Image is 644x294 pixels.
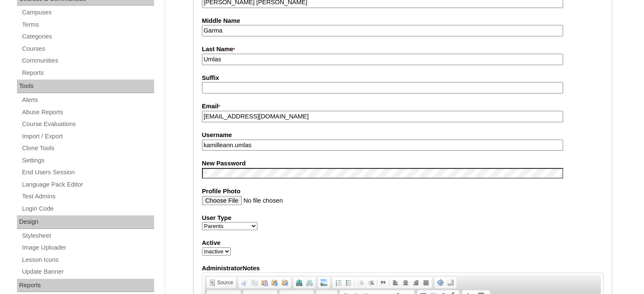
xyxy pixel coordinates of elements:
label: Profile Photo [202,187,603,196]
a: Show Blocks [445,278,456,287]
a: Cut [239,278,249,287]
a: Centre [401,278,411,287]
a: Test Admins [21,191,154,202]
a: Paste [260,278,270,287]
a: Source [207,278,235,287]
label: Active [202,239,603,247]
a: Justify [421,278,431,287]
a: Update Banner [21,267,154,277]
label: New Password [202,159,603,168]
a: Insert/Remove Bulleted List [343,278,354,287]
a: Lesson Icons [21,255,154,265]
div: Tools [17,80,154,93]
a: Import / Export [21,131,154,142]
a: Increase Indent [366,278,376,287]
a: Link [294,278,304,287]
a: Add Image [319,278,329,287]
label: Last Name [202,45,603,54]
a: Image Uploader [21,242,154,253]
a: Align Left [390,278,401,287]
a: End Users Session [21,167,154,178]
a: Paste from Word [280,278,290,287]
a: Courses [21,44,154,54]
a: Stylesheet [21,231,154,241]
div: Reports [17,279,154,292]
div: Design [17,215,154,229]
a: Course Evaluations [21,119,154,129]
a: Language Pack Editor [21,179,154,190]
a: Campuses [21,7,154,18]
a: Paste as plain text [270,278,280,287]
a: Insert/Remove Numbered List [333,278,343,287]
a: Align Right [411,278,421,287]
a: Terms [21,19,154,30]
a: Login Code [21,203,154,214]
a: Decrease Indent [356,278,366,287]
a: Abuse Reports [21,107,154,118]
a: Reports [21,68,154,78]
a: Categories [21,31,154,42]
label: User Type [202,214,603,223]
a: Copy [249,278,260,287]
a: Block Quote [378,278,388,287]
a: Unlink [304,278,315,287]
a: Clone Tools [21,143,154,154]
a: Settings [21,155,154,166]
label: Suffix [202,74,603,82]
label: Middle Name [202,16,603,25]
a: Maximise [435,278,445,287]
label: AdministratorNotes [202,264,603,273]
a: Communities [21,55,154,66]
label: Email [202,102,603,111]
label: Username [202,131,603,140]
a: Alerts [21,95,154,105]
span: Source [216,279,233,286]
